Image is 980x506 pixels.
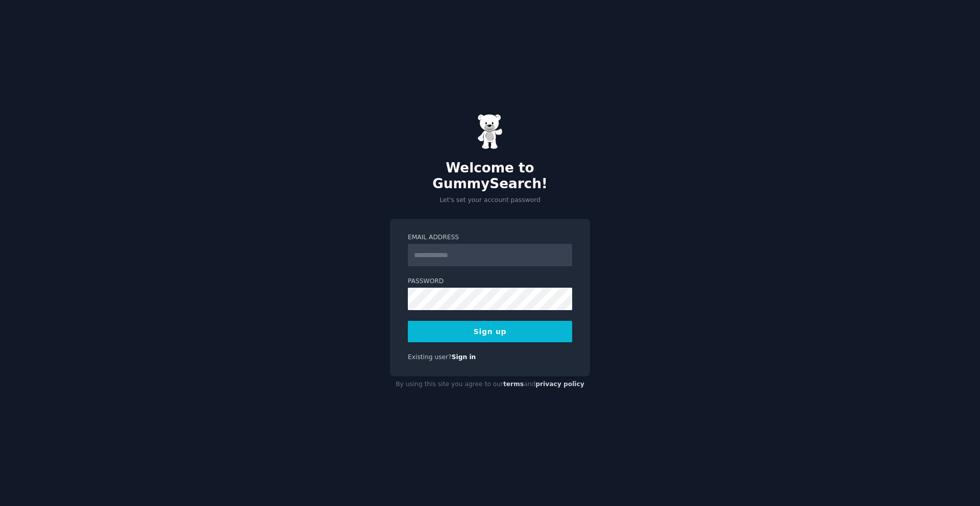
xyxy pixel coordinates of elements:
span: Existing user? [408,353,452,361]
label: Email Address [408,233,572,242]
img: Gummy Bear [477,114,503,149]
label: Password [408,277,572,286]
p: Let's set your account password [390,196,590,205]
a: terms [503,381,524,388]
button: Sign up [408,321,572,342]
h2: Welcome to GummySearch! [390,160,590,192]
a: Sign in [452,353,476,361]
div: By using this site you agree to our and [390,376,590,393]
a: privacy policy [535,381,584,388]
